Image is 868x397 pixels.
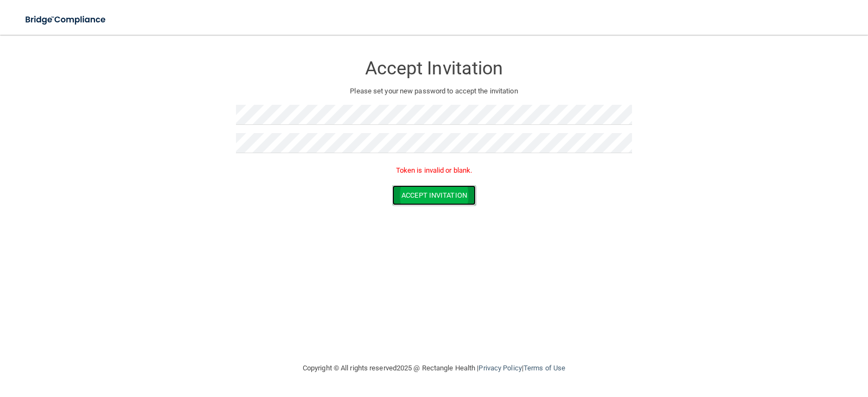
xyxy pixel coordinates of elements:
[236,164,632,177] p: Token is invalid or blank.
[236,351,632,386] div: Copyright © All rights reserved 2025 @ Rectangle Health | |
[392,185,476,205] button: Accept Invitation
[524,364,565,372] a: Terms of Use
[236,58,632,78] h3: Accept Invitation
[478,364,521,372] a: Privacy Policy
[680,325,855,368] iframe: Drift Widget Chat Controller
[244,85,624,98] p: Please set your new password to accept the invitation
[16,9,116,31] img: bridge_compliance_login_screen.278c3ca4.svg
